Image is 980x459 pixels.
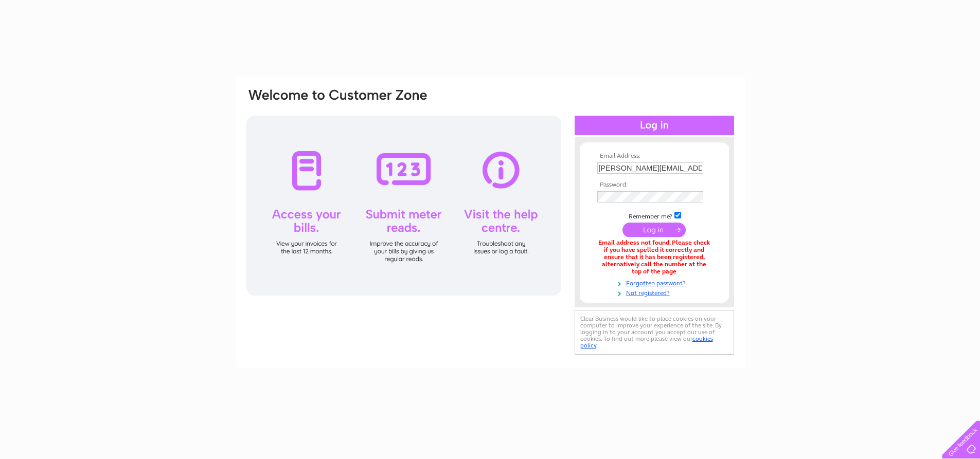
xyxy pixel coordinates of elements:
[580,335,713,349] a: cookies policy
[597,278,714,287] a: Forgotten password?
[595,210,714,221] td: Remember me?
[622,223,686,237] input: Submit
[595,153,714,160] th: Email Address:
[597,287,714,297] a: Not registered?
[597,240,711,275] div: Email address not found. Please check if you have spelled it correctly and ensure that it has bee...
[575,310,734,355] div: Clear Business would like to place cookies on your computer to improve your experience of the sit...
[595,181,714,189] th: Password:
